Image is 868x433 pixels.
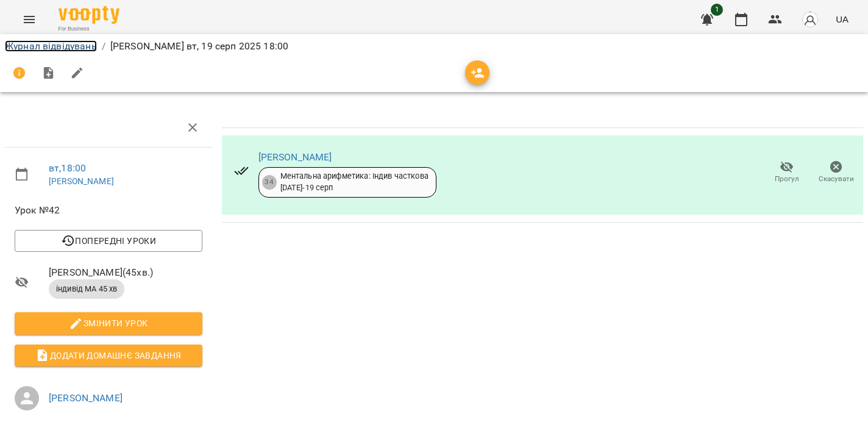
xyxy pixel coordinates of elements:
button: Попередні уроки [15,230,202,252]
button: Menu [15,5,44,34]
span: індивід МА 45 хв [49,284,124,295]
a: [PERSON_NAME] [49,392,123,404]
a: [PERSON_NAME] [258,151,332,163]
span: [PERSON_NAME] ( 45 хв. ) [49,265,202,280]
button: Прогул [762,156,811,190]
button: UA [831,8,853,30]
img: avatar_s.png [802,11,819,28]
span: UA [836,13,848,26]
p: [PERSON_NAME] вт, 19 серп 2025 18:00 [110,39,288,54]
span: Скасувати [819,174,854,184]
a: Журнал відвідувань [5,40,97,52]
div: 34 [262,175,277,190]
span: Прогул [775,174,799,184]
button: Додати домашнє завдання [15,345,202,367]
button: Змінити урок [15,312,202,334]
div: Ментальна арифметика: Індив часткова [DATE] - 19 серп [280,171,429,193]
span: Додати домашнє завдання [24,348,193,363]
span: Попередні уроки [24,234,193,248]
nav: breadcrumb [5,39,863,54]
span: For Business [59,25,119,33]
li: / [102,39,105,54]
span: Урок №42 [15,203,202,218]
img: Voopty Logo [59,6,119,24]
a: [PERSON_NAME] [49,176,114,186]
a: вт , 18:00 [49,162,86,174]
button: Скасувати [811,156,861,190]
span: Змінити урок [24,316,193,331]
span: 1 [711,4,723,16]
